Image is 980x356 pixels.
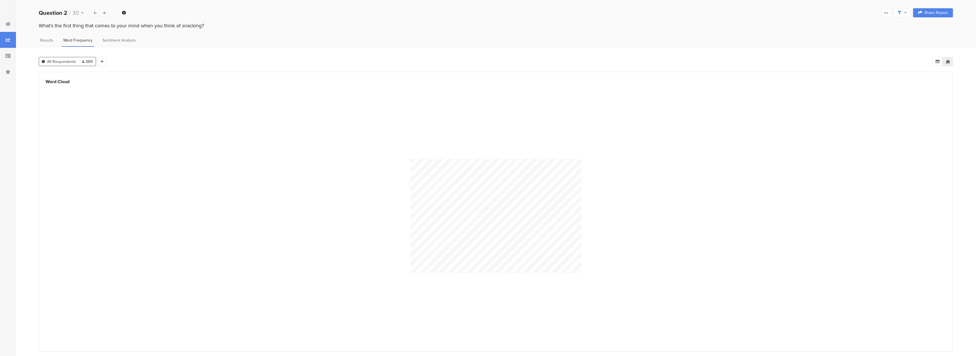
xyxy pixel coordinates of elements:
span: Word Frequency [63,37,93,43]
div: Word Cloud [46,77,946,85]
span: Share Report [924,11,948,15]
div: What's the first thing that comes to your mind when you think of snacking? [39,22,953,29]
span: Sentiment Analysis [103,37,136,43]
span: 30 [72,9,79,17]
span: / [69,9,71,17]
span: All Respondents [47,59,76,65]
span: 399 [82,59,93,65]
b: Question 2 [39,9,67,17]
span: Results [40,37,53,43]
